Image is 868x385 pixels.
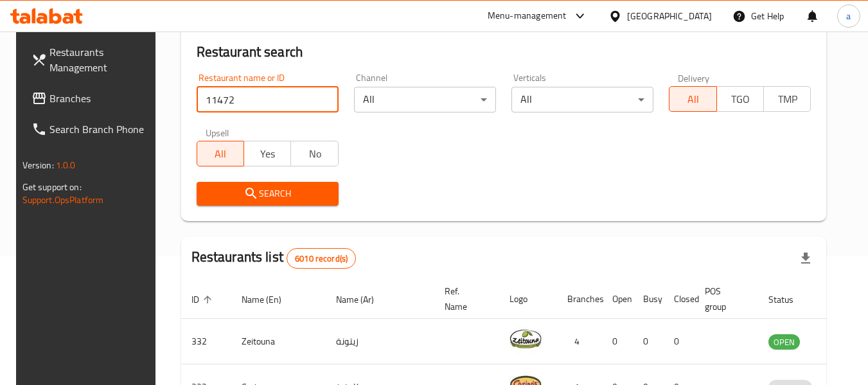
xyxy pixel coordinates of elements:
[627,9,712,23] div: [GEOGRAPHIC_DATA]
[511,87,653,112] div: All
[602,319,633,364] td: 0
[287,253,355,265] span: 6010 record(s)
[290,141,338,166] button: No
[768,292,810,307] span: Status
[21,37,161,83] a: Restaurants Management
[790,243,821,274] div: Export file
[675,90,711,109] span: All
[21,83,161,114] a: Branches
[49,91,151,106] span: Branches
[181,319,231,364] td: 332
[557,319,602,364] td: 4
[445,283,484,314] span: Ref. Name
[705,283,743,314] span: POS group
[22,157,54,174] span: Version:
[326,319,434,364] td: زيتونة
[21,114,161,145] a: Search Branch Phone
[244,141,291,166] button: Yes
[197,42,811,62] h2: Restaurant search
[191,292,216,307] span: ID
[678,73,710,82] label: Delivery
[202,145,239,163] span: All
[633,319,664,364] td: 0
[197,141,244,166] button: All
[722,90,759,109] span: TGO
[768,334,800,350] div: OPEN
[664,319,695,364] td: 0
[206,128,229,137] label: Upsell
[22,179,82,195] span: Get support on:
[769,90,806,109] span: TMP
[49,44,151,75] span: Restaurants Management
[56,157,76,174] span: 1.0.0
[249,145,286,163] span: Yes
[336,292,391,307] span: Name (Ar)
[846,9,851,23] span: a
[231,319,326,364] td: Zeitouna
[664,280,695,319] th: Closed
[242,292,298,307] span: Name (En)
[197,87,339,112] input: Search for restaurant name or ID..
[499,280,557,319] th: Logo
[557,280,602,319] th: Branches
[296,145,333,163] span: No
[49,121,151,137] span: Search Branch Phone
[509,323,542,355] img: Zeitouna
[207,186,328,202] span: Search
[602,280,633,319] th: Open
[354,87,496,112] div: All
[768,335,800,350] span: OPEN
[716,86,764,112] button: TGO
[488,8,567,24] div: Menu-management
[763,86,811,112] button: TMP
[633,280,664,319] th: Busy
[669,86,716,112] button: All
[22,192,104,208] a: Support.OpsPlatform
[197,182,339,206] button: Search
[191,247,357,269] h2: Restaurants list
